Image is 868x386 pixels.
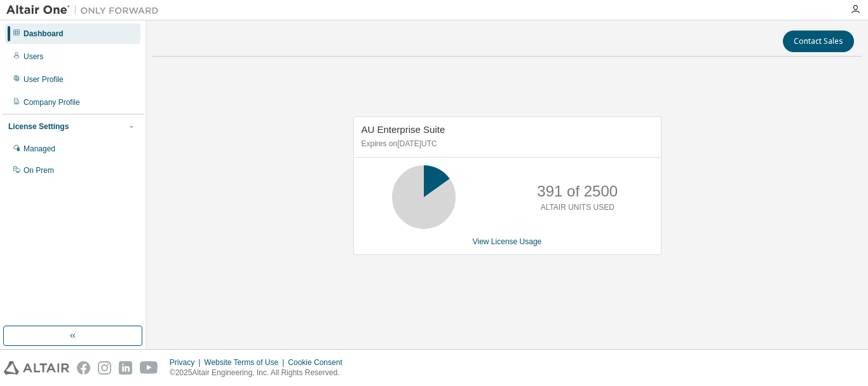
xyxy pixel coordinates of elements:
div: User Profile [24,74,64,85]
div: Managed [24,144,55,154]
img: facebook.svg [77,361,90,375]
img: Altair One [6,4,165,17]
p: Expires on [DATE] UTC [362,139,650,149]
button: Contact Sales [783,31,854,52]
div: Website Terms of Use [204,357,288,368]
img: instagram.svg [98,361,111,375]
span: AU Enterprise Suite [362,124,445,135]
div: License Settings [8,121,69,132]
div: Company Profile [24,97,80,107]
div: Dashboard [24,29,64,39]
img: altair_logo.svg [4,361,69,375]
div: On Prem [24,165,54,176]
div: Cookie Consent [288,357,349,368]
div: Privacy [170,357,204,368]
img: linkedin.svg [119,361,132,375]
p: 391 of 2500 [537,181,618,202]
div: Users [24,52,43,62]
img: youtube.svg [140,361,158,375]
p: © 2025 Altair Engineering, Inc. All Rights Reserved. [170,368,350,378]
p: ALTAIR UNITS USED [541,202,614,213]
a: View License Usage [473,237,542,246]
